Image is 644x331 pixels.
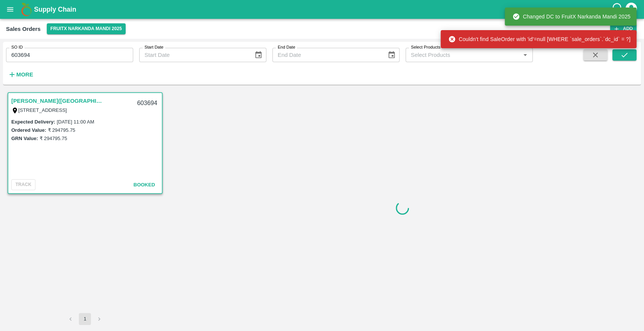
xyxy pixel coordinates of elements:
[11,127,46,133] label: Ordered Value:
[134,182,155,188] span: Booked
[408,50,518,60] input: Select Products
[520,50,530,60] button: Open
[611,3,624,16] div: customer-support
[2,1,19,18] button: open drawer
[40,136,67,141] label: ₹ 294795.75
[132,95,161,112] div: 603694
[251,48,266,62] button: Choose date
[63,313,106,325] nav: pagination navigation
[278,44,295,50] label: End Date
[448,32,630,46] div: Couldn't find SaleOrder with 'id'=null [WHERE `sale_orders`.`dc_id` = ?]
[272,48,381,62] input: End Date
[16,72,33,78] strong: More
[11,44,23,50] label: SO ID
[34,6,76,13] b: Supply Chain
[48,127,75,133] label: ₹ 294795.75
[384,48,399,62] button: Choose date
[6,68,35,81] button: More
[144,44,163,50] label: Start Date
[411,44,440,50] label: Select Products
[11,119,55,125] label: Expected Delivery :
[34,4,611,15] a: Supply Chain
[624,2,638,17] div: account of current user
[18,107,67,113] label: [STREET_ADDRESS]
[11,136,38,141] label: GRN Value:
[139,48,248,62] input: Start Date
[6,48,133,62] input: Enter SO ID
[11,96,106,106] a: [PERSON_NAME]([GEOGRAPHIC_DATA])
[19,2,34,17] img: logo
[79,313,91,325] button: page 1
[47,23,126,34] button: Select DC
[6,24,41,34] div: Sales Orders
[57,119,94,125] label: [DATE] 11:00 AM
[512,10,630,23] div: Changed DC to FruitX Narkanda Mandi 2025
